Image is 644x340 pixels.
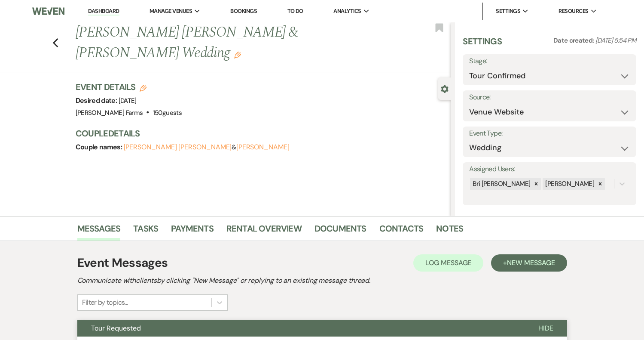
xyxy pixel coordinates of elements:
button: [PERSON_NAME] [PERSON_NAME] [124,144,232,151]
button: +New Message [491,254,567,272]
h2: Communicate with clients by clicking "New Message" or replying to an existing message thread. [77,275,567,286]
span: & [124,143,290,151]
span: Settings [496,7,520,15]
span: 150 guests [153,108,182,117]
button: Tour Requested [77,320,525,337]
button: Hide [525,320,567,337]
span: [DATE] 5:54 PM [595,36,636,45]
div: [PERSON_NAME] [543,178,595,190]
label: Stage: [469,55,630,68]
span: [DATE] [119,96,137,105]
button: [PERSON_NAME] [236,144,290,151]
span: Desired date: [76,96,119,105]
span: Date created: [553,36,595,45]
button: Edit [234,51,241,59]
a: To Do [287,7,303,15]
h3: Settings [463,35,502,54]
label: Event Type: [469,127,630,140]
span: Hide [538,324,553,333]
label: Source: [469,91,630,104]
a: Rental Overview [226,222,302,241]
a: Notes [436,222,463,241]
img: Weven Logo [32,2,64,20]
button: Close lead details [441,84,449,93]
button: Log Message [413,254,483,272]
h3: Event Details [76,81,182,93]
div: Bri [PERSON_NAME] [470,178,531,190]
span: [PERSON_NAME] Farms [76,108,143,117]
span: Couple names: [76,142,124,151]
span: Log Message [425,258,471,267]
span: New Message [507,258,555,267]
h1: Event Messages [77,254,168,272]
h3: Couple Details [76,127,443,139]
h1: [PERSON_NAME] [PERSON_NAME] & [PERSON_NAME] Wedding [76,22,372,63]
span: Manage Venues [150,7,192,15]
span: Tour Requested [91,324,141,333]
span: Analytics [333,7,361,15]
a: Bookings [230,7,257,15]
a: Tasks [133,222,158,241]
div: Filter by topics... [82,297,128,308]
a: Dashboard [88,7,119,15]
a: Contacts [379,222,424,241]
a: Documents [314,222,366,241]
span: Resources [559,7,588,15]
a: Messages [77,222,121,241]
label: Assigned Users: [469,163,630,176]
a: Payments [171,222,214,241]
